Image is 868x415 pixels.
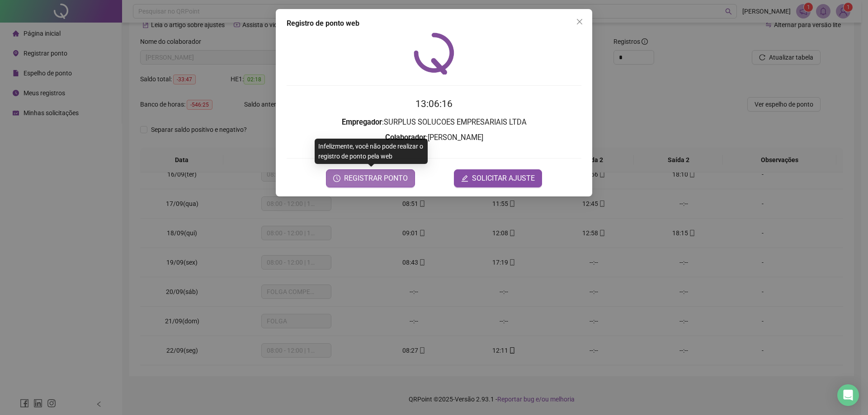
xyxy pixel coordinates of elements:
button: editSOLICITAR AJUSTE [454,169,542,187]
strong: Colaborador [385,133,426,142]
strong: Empregador [342,118,382,126]
h3: : SURPLUS SOLUCOES EMPRESARIAIS LTDA [287,117,581,128]
h3: : [PERSON_NAME] [287,132,581,144]
span: SOLICITAR AJUSTE [472,173,535,184]
span: clock-circle [333,175,340,182]
span: edit [461,175,468,182]
button: REGISTRAR PONTO [326,169,415,187]
div: Registro de ponto web [287,18,581,29]
img: QRPoint [414,33,454,75]
div: Open Intercom Messenger [837,384,859,406]
div: Infelizmente, você não pode realizar o registro de ponto pela web [315,139,428,164]
span: close [576,18,583,25]
span: REGISTRAR PONTO [344,173,408,184]
time: 13:06:16 [415,98,453,109]
button: Close [572,14,587,29]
